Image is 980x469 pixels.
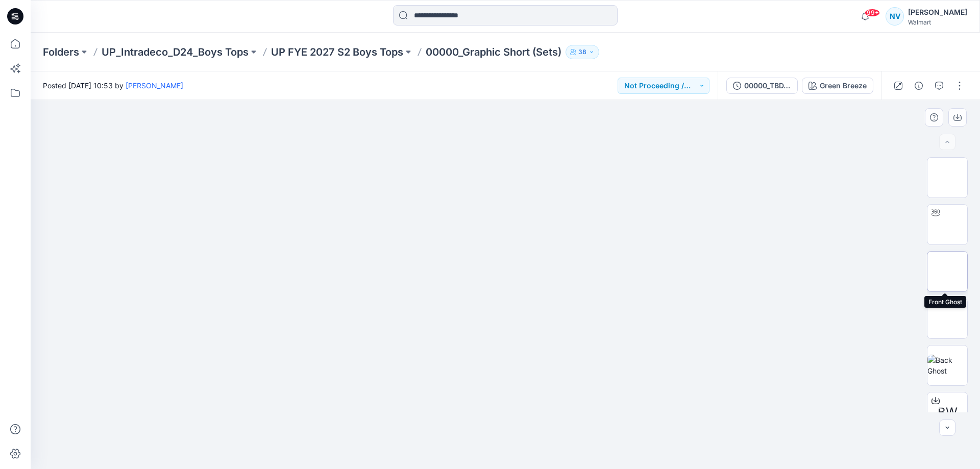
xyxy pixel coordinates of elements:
a: Folders [43,45,79,59]
p: 00000_Graphic Short (Sets) [426,45,561,59]
img: Back Ghost [927,355,967,376]
span: BW [938,403,958,422]
div: NV [886,7,904,26]
div: Walmart [908,18,967,26]
div: 00000_TBD_Graphic Short (Sets) [744,80,791,91]
button: 00000_TBD_Graphic Short (Sets) [726,78,798,94]
a: [PERSON_NAME] [126,81,183,90]
button: 38 [566,45,599,59]
p: 38 [578,46,586,58]
button: Details [911,78,927,94]
div: Green Breeze [820,80,867,91]
div: [PERSON_NAME] [908,6,967,18]
a: UP_Intradeco_D24_Boys Tops [102,45,249,59]
a: UP FYE 2027 S2 Boys Tops [271,45,403,59]
button: Green Breeze [802,78,873,94]
span: 99+ [865,9,880,17]
span: Posted [DATE] 10:53 by [43,80,183,91]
